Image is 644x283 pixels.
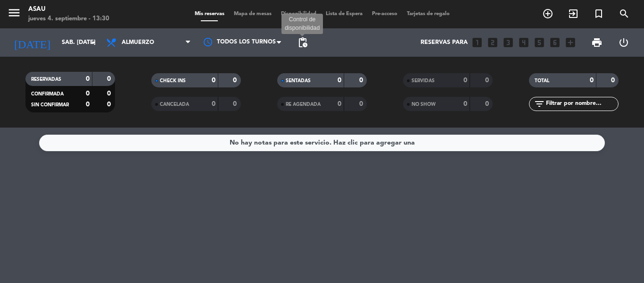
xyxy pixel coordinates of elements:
i: search [619,8,630,19]
i: filter_list [534,98,545,110]
i: turned_in_not [593,8,604,19]
strong: 0 [359,77,365,84]
div: Control de disponibilidad [281,14,323,34]
span: Mis reservas [190,11,229,17]
strong: 0 [212,77,215,84]
strong: 0 [463,101,467,107]
i: looks_two [487,36,499,49]
span: Lista de Espera [321,11,367,17]
strong: 0 [107,90,113,97]
strong: 0 [233,77,239,84]
strong: 0 [485,77,491,84]
i: looks_5 [533,36,545,49]
strong: 0 [86,101,90,108]
span: Reservas para [421,39,468,46]
span: RE AGENDADA [286,102,321,107]
i: looks_6 [549,36,561,49]
strong: 0 [338,77,341,84]
div: LOG OUT [610,28,637,57]
i: menu [7,6,21,20]
strong: 0 [107,76,113,82]
span: Almuerzo [122,39,154,46]
i: power_settings_new [618,37,629,48]
span: pending_actions [297,37,308,48]
span: CONFIRMADA [31,92,64,96]
i: [DATE] [7,32,57,53]
span: SENTADAS [286,78,311,83]
input: Filtrar por nombre... [545,99,618,109]
span: print [591,37,603,48]
div: Asau [28,5,109,14]
strong: 0 [485,101,491,107]
span: RESERVADAS [31,77,61,82]
div: No hay notas para este servicio. Haz clic para agregar una [230,137,415,148]
strong: 0 [611,77,617,84]
button: menu [7,6,21,23]
div: jueves 4. septiembre - 13:30 [28,14,109,24]
i: looks_one [471,36,483,49]
i: add_box [564,36,577,49]
strong: 0 [233,101,239,107]
i: arrow_drop_down [88,37,99,48]
span: SERVIDAS [412,78,435,83]
strong: 0 [463,77,467,84]
strong: 0 [107,101,113,108]
i: add_circle_outline [542,8,553,19]
span: Disponibilidad [276,11,321,17]
span: CHECK INS [160,78,186,83]
span: TOTAL [535,78,549,83]
i: exit_to_app [568,8,579,19]
strong: 0 [212,101,215,107]
strong: 0 [359,101,365,107]
span: Pre-acceso [367,11,402,17]
span: NO SHOW [412,102,436,107]
i: looks_4 [518,36,530,49]
span: CANCELADA [160,102,189,107]
span: Tarjetas de regalo [402,11,454,17]
strong: 0 [590,77,594,84]
strong: 0 [86,76,90,82]
span: SIN CONFIRMAR [31,103,69,107]
i: looks_3 [502,36,514,49]
span: Mapa de mesas [229,11,276,17]
strong: 0 [86,90,90,97]
strong: 0 [338,101,341,107]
